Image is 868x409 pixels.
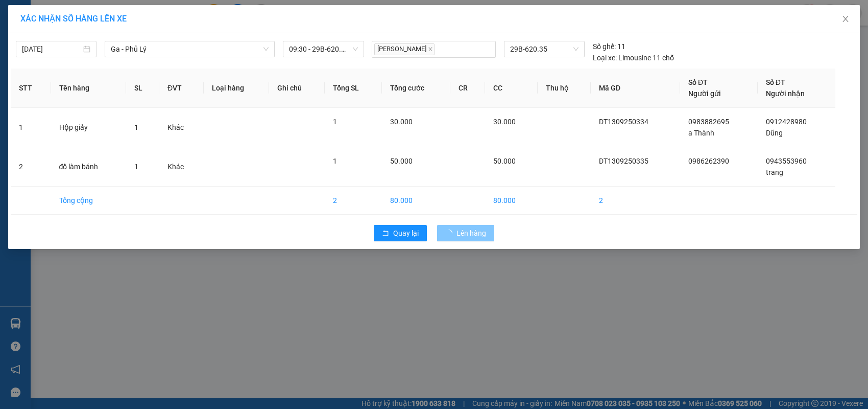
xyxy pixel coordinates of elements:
[428,47,433,52] span: close
[382,230,389,238] span: rollback
[688,157,729,165] span: 0986262390
[766,129,783,137] span: Dũng
[263,46,269,52] span: down
[593,52,617,63] span: Loại xe:
[493,118,516,126] span: 30.000
[766,118,807,126] span: 0912428980
[688,78,708,86] span: Số ĐT
[96,69,157,79] span: DT1309250338
[766,89,805,98] span: Người nhận
[134,123,138,131] span: 1
[11,147,51,187] td: 2
[11,69,51,108] th: STT
[382,69,450,108] th: Tổng cước
[390,118,413,126] span: 30.000
[269,69,324,108] th: Ghi chú
[51,69,126,108] th: Tên hàng
[766,78,785,86] span: Số ĐT
[450,69,485,108] th: CR
[289,41,357,57] span: 09:30 - 29B-620.35
[591,187,680,215] td: 2
[204,69,270,108] th: Loại hàng
[374,43,435,55] span: [PERSON_NAME]
[593,41,616,52] span: Số ghế:
[325,69,382,108] th: Tổng SL
[538,69,591,108] th: Thu hộ
[126,69,159,108] th: SL
[51,108,126,147] td: Hộp giấy
[333,157,337,165] span: 1
[333,118,337,126] span: 1
[688,129,714,137] span: a Thành
[485,69,538,108] th: CC
[688,89,721,98] span: Người gửi
[374,225,427,241] button: rollbackQuay lại
[599,157,648,165] span: DT1309250335
[9,8,92,41] strong: CÔNG TY TNHH DỊCH VỤ DU LỊCH THỜI ĐẠI
[51,187,126,215] td: Tổng cộng
[159,108,204,147] td: Khác
[841,15,850,23] span: close
[20,14,127,24] span: XÁC NHẬN SỐ HÀNG LÊN XE
[593,52,674,63] div: Limousine 11 chỗ
[382,187,450,215] td: 80.000
[766,157,807,165] span: 0943553960
[4,36,6,88] img: logo
[437,225,494,241] button: Lên hàng
[390,157,413,165] span: 50.000
[445,230,456,237] span: loading
[159,147,204,187] td: Khác
[599,118,648,126] span: DT1309250334
[111,41,269,57] span: Ga - Phủ Lý
[456,228,486,239] span: Lên hàng
[51,147,126,187] td: đồ làm bánh
[159,69,204,108] th: ĐVT
[11,108,51,147] td: 1
[134,163,138,171] span: 1
[831,5,860,34] button: Close
[7,44,95,80] span: Chuyển phát nhanh: [GEOGRAPHIC_DATA] - [GEOGRAPHIC_DATA]
[591,69,680,108] th: Mã GD
[493,157,516,165] span: 50.000
[485,187,538,215] td: 80.000
[688,118,729,126] span: 0983882695
[325,187,382,215] td: 2
[510,41,578,57] span: 29B-620.35
[766,168,783,176] span: trang
[22,43,81,55] input: 13/09/2025
[593,41,625,52] div: 11
[393,228,419,239] span: Quay lại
